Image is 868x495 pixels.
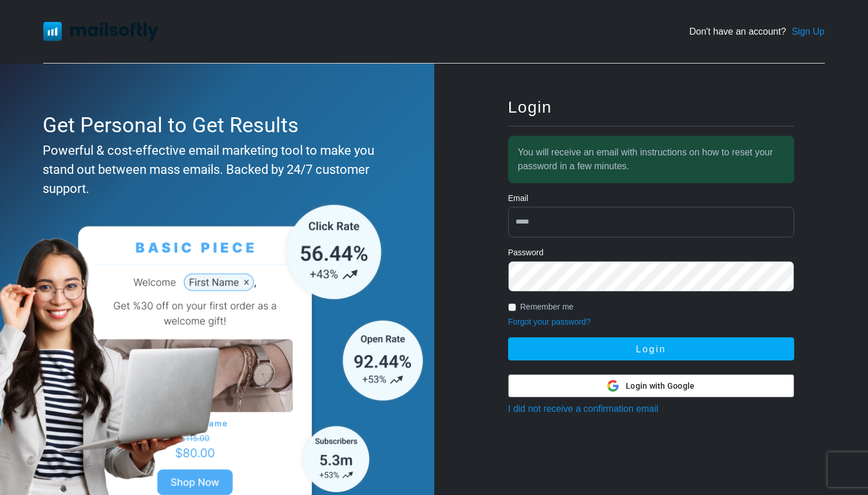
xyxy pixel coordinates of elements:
[508,337,794,360] button: Login
[792,25,825,39] a: Sign Up
[508,247,543,259] label: Password
[43,141,385,198] div: Powerful & cost-effective email marketing tool to make you stand out between mass emails. Backed ...
[508,192,528,204] label: Email
[508,136,794,183] div: You will receive an email with instructions on how to reset your password in a few minutes.
[626,380,694,392] span: Login with Google
[43,22,159,40] img: Mailsoftly
[520,301,574,313] label: Remember me
[508,98,552,116] span: Login
[508,404,659,414] a: I did not receive a confirmation email
[508,317,591,326] a: Forgot your password?
[43,110,385,141] div: Get Personal to Get Results
[689,25,825,39] div: Don't have an account?
[508,374,794,397] button: Login with Google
